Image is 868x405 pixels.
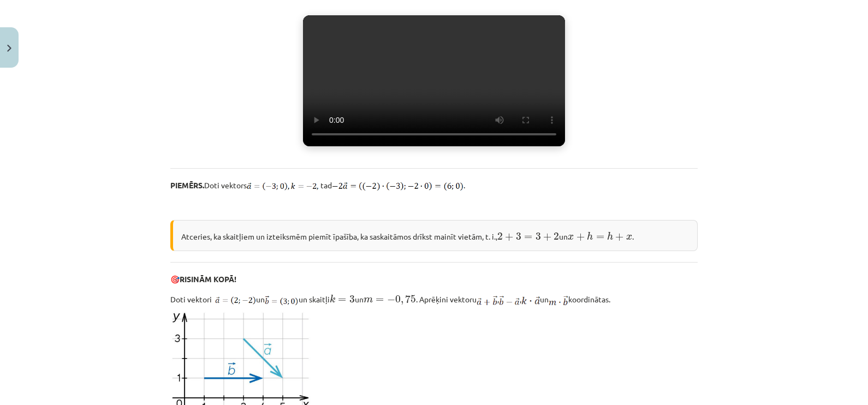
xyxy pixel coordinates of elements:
p: Doti vektori un un skaitļi un . Aprēķini vektoru , , un koordinātas. [170,291,698,305]
span: k [330,295,335,303]
span: 0 [395,295,401,303]
span: 3 [349,295,355,303]
span: = [338,298,346,302]
b: PIEMĒRS. [170,180,204,190]
span: 2 [554,233,559,240]
b: RISINĀM KOPĀ! [180,274,236,284]
span: h [587,232,593,240]
span: x [568,235,574,240]
span: + [505,233,513,241]
span: x [626,235,632,240]
p: 🎯 [170,273,698,285]
span: 3 [536,233,541,240]
span: , [401,299,403,305]
span: m [364,297,373,303]
span: + [615,233,623,241]
span: + [576,233,585,241]
span: + [543,233,551,241]
span: = [376,298,384,302]
span: 2 [497,233,503,240]
span: 75 [405,295,416,303]
span: − [387,296,395,303]
img: icon-close-lesson-0947bae3869378f0d4975bcd49f059093ad1ed9edebbc8119c70593378902aed.svg [7,45,11,52]
span: = [524,235,532,240]
p: Doti vektors tad . [170,180,698,191]
span: 3 [516,233,521,240]
span: = [596,235,604,240]
div: Atceries, ka skaitļiem un izteiksmēm piemīt īpašība, ka saskaitāmos drīkst mainīt vietām, t. i., ... [170,220,698,251]
span: h [607,232,613,240]
video: Jūsu pārlūkprogramma neatbalsta video atskaņošanu. [303,15,565,146]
